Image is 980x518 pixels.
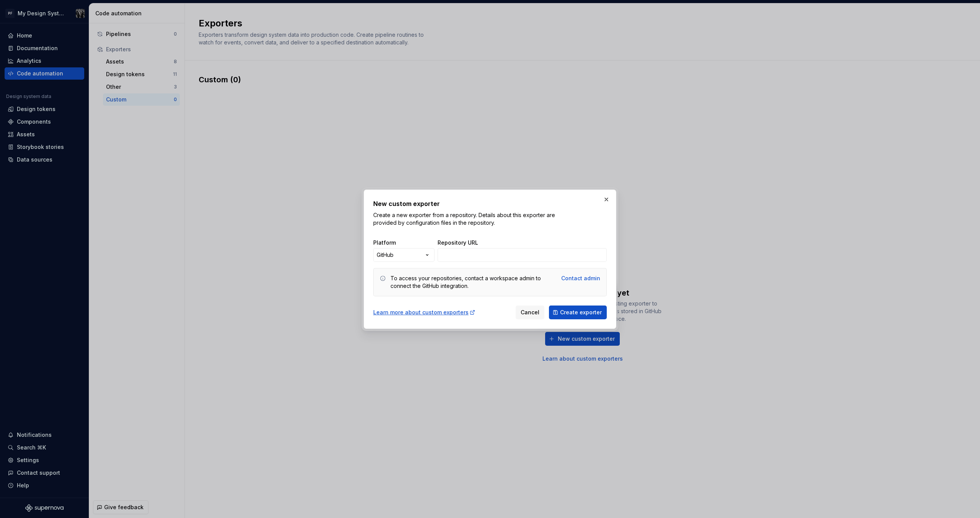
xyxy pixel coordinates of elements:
a: Learn more about custom exporters [373,309,475,316]
button: Cancel [516,306,544,319]
p: Create a new exporter from a repository. Details about this exporter are provided by configuratio... [373,211,557,227]
label: Platform [373,239,396,247]
div: To access your repositories, contact a workspace admin to connect the GitHub integration. [390,275,557,290]
h2: New custom exporter [373,199,607,208]
label: Repository URL [438,239,478,247]
button: Contact admin [561,275,600,282]
span: Cancel [521,309,539,316]
button: Create exporter [549,306,607,319]
span: Create exporter [560,309,602,316]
